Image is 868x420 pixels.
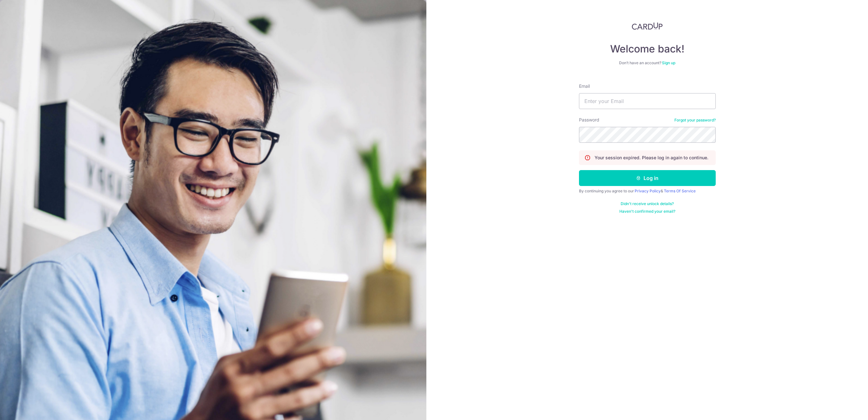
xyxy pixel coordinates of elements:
a: Haven't confirmed your email? [619,209,675,214]
a: Didn't receive unlock details? [621,201,674,206]
label: Email [579,83,590,89]
div: By continuing you agree to our & [579,189,716,194]
h4: Welcome back! [579,43,716,55]
img: CardUp Logo [632,22,663,30]
a: Privacy Policy [635,189,661,193]
a: Terms Of Service [664,189,696,193]
a: Forgot your password? [674,118,716,123]
div: Don’t have an account? [579,60,716,65]
button: Log in [579,170,716,186]
label: Password [579,117,599,123]
input: Enter your Email [579,93,716,109]
p: Your session expired. Please log in again to continue. [595,155,708,161]
a: Sign up [662,60,675,65]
